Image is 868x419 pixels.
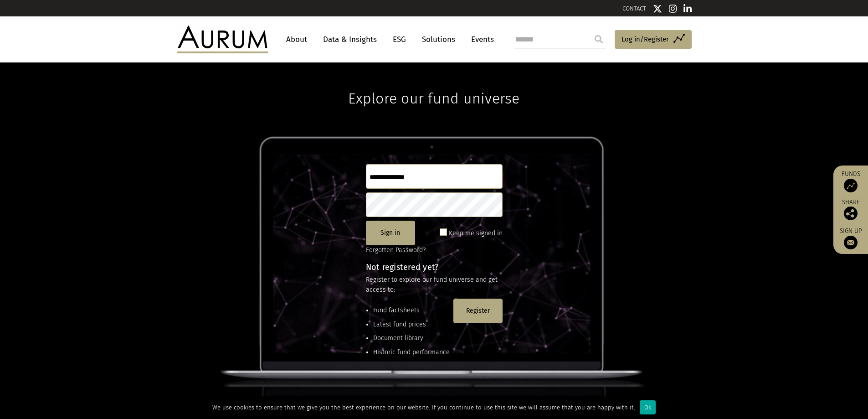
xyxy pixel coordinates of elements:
[366,275,503,295] p: Register to explore our fund universe and get access to:
[388,31,411,48] a: ESG
[683,4,692,13] img: Linkedin icon
[348,62,519,107] h1: Explore our fund universe
[838,199,863,220] div: Share
[318,31,381,48] a: Data & Insights
[615,30,692,49] a: Log in/Register
[653,4,662,13] img: Twitter icon
[373,347,450,357] li: Historic fund performance
[467,31,494,48] a: Events
[373,320,450,330] li: Latest fund prices
[417,31,460,48] a: Solutions
[669,4,677,13] img: Instagram icon
[373,333,450,343] li: Document library
[453,299,503,323] button: Register
[366,246,426,254] a: Forgotten Password?
[621,34,669,45] span: Log in/Register
[449,228,503,239] label: Keep me signed in
[838,227,863,249] a: Sign up
[373,305,450,316] li: Fund factsheets
[590,30,608,48] input: Submit
[282,31,312,48] a: About
[622,5,646,12] a: CONTACT
[366,221,415,245] button: Sign in
[844,207,858,220] img: Share this post
[640,400,656,414] div: Ok
[366,263,503,271] h4: Not registered yet?
[177,26,268,53] img: Aurum
[844,179,858,192] img: Access Funds
[844,236,858,249] img: Sign up to our newsletter
[838,170,863,192] a: Funds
